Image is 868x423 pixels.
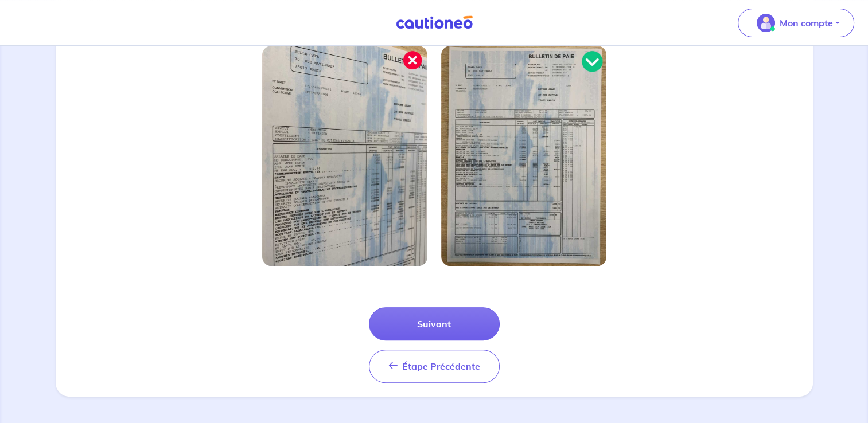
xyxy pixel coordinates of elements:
[738,9,854,37] button: illu_account_valid_menu.svgMon compte
[369,307,500,340] button: Suivant
[757,14,775,32] img: illu_account_valid_menu.svg
[262,46,427,266] img: Image bien cadrée 1
[441,46,606,266] img: Image bien cadrée 2
[780,16,833,30] p: Mon compte
[402,361,480,372] span: Étape Précédente
[391,15,477,30] img: Cautioneo
[369,350,500,383] button: Étape Précédente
